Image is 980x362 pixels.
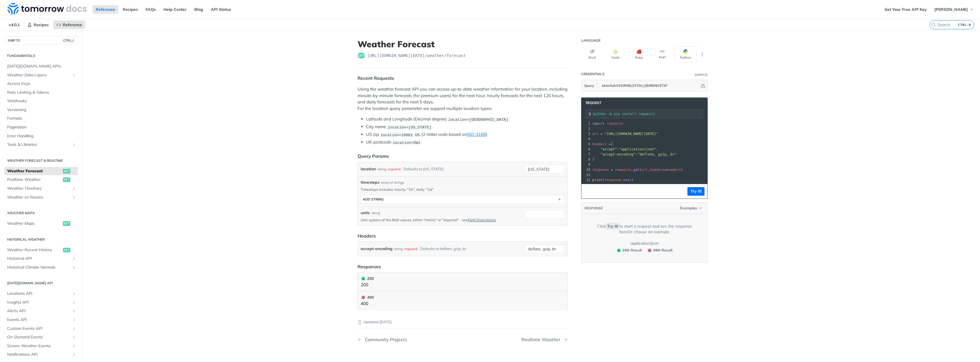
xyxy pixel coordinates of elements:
[393,140,420,145] span: location=SW1
[634,168,640,172] span: get
[63,22,82,27] span: Reference
[72,309,76,313] button: Show subpages for Alerts API
[381,180,404,185] div: array of strings
[687,187,705,196] button: Try It!
[361,275,565,288] button: 200 200200
[361,165,376,173] label: location
[4,71,78,79] a: Weather Data LayersShow subpages for Weather Data Layers
[4,167,78,175] a: Weather Forecastget
[581,167,591,172] div: 10
[678,205,705,211] button: Examples
[361,282,374,288] p: 200
[358,263,381,270] div: Responses
[628,46,650,63] button: Ruby
[695,73,704,77] div: Query
[605,46,626,63] button: Node
[208,5,234,14] a: API Status
[581,142,591,147] div: 5
[72,326,76,331] button: Show subpages for Custom Events API
[581,162,591,167] div: 9
[700,52,705,57] svg: More ellipsis
[387,165,401,173] div: required
[403,165,444,173] div: Defaults to [US_STATE]
[653,248,673,253] span: - Result
[592,178,634,182] span: ( . )
[617,249,620,252] span: 200
[72,186,76,191] button: Show subpages for Weather Timelines
[72,291,76,296] button: Show subpages for Locations API
[7,343,70,349] span: Severe Weather Events
[358,331,568,348] nav: Pagination Controls
[581,152,591,157] div: 7
[361,245,393,253] label: accept-encoding
[93,5,118,14] a: Reference
[4,324,78,333] a: Custom Events APIShow subpages for Custom Events API
[584,205,603,211] button: RESPONSE
[581,172,591,177] div: 11
[4,158,78,163] h2: Weather Forecast & realtime
[581,147,591,152] div: 6
[581,72,605,76] div: Credentials
[592,132,599,136] span: url
[4,62,78,71] a: [DATE][DOMAIN_NAME] APIs
[361,210,370,216] label: units
[622,248,629,252] span: 200
[366,116,568,122] li: Latitude and Longitude (Decimal degree)
[4,193,78,202] a: Weather on RoutesShow subpages for Weather on Routes
[366,139,568,146] li: UK postcode
[4,254,78,263] a: Historical APIShow subpages for Historical API
[24,21,52,29] a: Recipes
[881,5,930,14] a: Get Your Free API Key
[599,80,700,91] input: apikey
[361,179,379,185] span: timesteps
[361,300,374,307] p: 400
[7,90,76,95] span: Rate Limiting & Tokens
[7,265,70,270] span: Historical Climate Normals
[630,240,659,246] div: application/json
[62,38,75,43] span: CTRL-/
[7,98,76,104] span: Webhooks
[4,88,78,97] a: Rate Limiting & Tokens
[361,294,374,300] div: 400
[7,3,87,15] img: Tomorrow.io Weather API Docs
[666,168,681,172] span: headers
[7,247,62,253] span: Weather Recent History
[53,21,85,29] a: Reference
[358,337,448,342] a: Previous Page: Community Projects
[7,221,62,226] span: Weather Maps
[592,142,607,146] span: headers
[605,178,621,182] span: response
[4,237,78,242] h2: Historical Weather
[695,73,708,77] div: QueryInformation
[931,23,936,27] svg: Search
[581,121,591,126] div: 1
[72,265,76,270] button: Show subpages for Historical Climate Normals
[366,124,568,130] li: City name
[4,316,78,324] a: Events APIShow subpages for Events API
[581,131,591,136] div: 3
[592,147,658,151] span: : ,
[648,249,651,252] span: 400
[63,169,70,173] span: get
[601,147,617,151] span: "accept"
[651,46,673,63] button: PHP
[72,318,76,322] button: Show subpages for Events API
[605,132,658,136] span: "[URL][DOMAIN_NAME][DATE]"
[4,289,78,298] a: Locations APIShow subpages for Locations API
[611,168,613,172] span: =
[521,337,563,342] div: Realtime Weather
[7,116,76,121] span: Formats
[680,205,697,211] span: Examples
[63,221,70,226] span: get
[72,344,76,348] button: Show subpages for Severe Weather Events
[581,157,591,162] div: 8
[584,83,594,88] span: Query
[4,342,78,350] a: Severe Weather EventsShow subpages for Severe Weather Events
[358,232,376,239] div: Headers
[4,307,78,315] a: Alerts APIShow subpages for Alerts API
[700,83,706,89] button: Hide
[615,168,632,172] span: requests
[650,168,664,172] span: headers
[607,122,623,126] span: requests
[358,39,568,49] h1: Weather Forecast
